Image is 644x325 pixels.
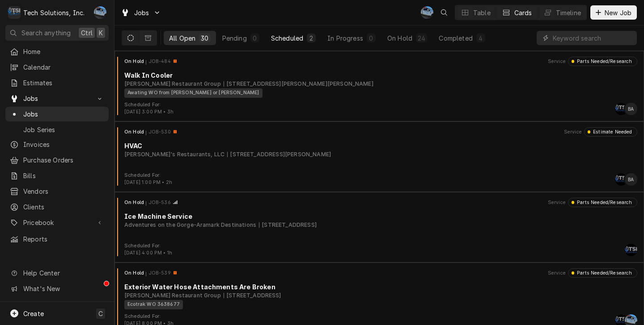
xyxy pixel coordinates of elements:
div: Parts Needed/Research [574,58,632,65]
div: Object Tag List [124,88,634,98]
div: Austin Fox's Avatar [615,103,627,115]
div: Card Header Secondary Content [564,127,637,136]
div: Object Status [568,198,637,207]
a: Home [5,44,109,59]
div: Card Footer Extra Context [124,172,172,186]
div: Card Footer Primary Content [615,103,637,115]
div: Pending [222,33,247,43]
div: Brian Alexander's Avatar [625,103,637,115]
div: Object Extra Context Header [548,58,566,65]
div: Object Extra Context Footer Value [124,179,172,186]
div: Object Status [584,127,637,136]
a: Calendar [5,60,109,75]
div: BA [625,103,637,115]
div: Job Card: JOB-536 [114,192,644,262]
div: Object Extra Context Footer Label [124,242,172,250]
div: Cards [514,8,532,17]
a: Purchase Orders [5,153,109,167]
span: [DATE] 1:00 PM • 2h [124,179,172,185]
button: Search anythingCtrlK [5,25,109,41]
div: Object Extra Context Footer Label [124,313,174,320]
div: Shaun Booth's Avatar [625,244,637,256]
div: In Progress [327,33,363,43]
div: Tech Solutions, Inc. [23,8,85,17]
span: Reports [23,234,104,244]
span: Create [23,310,44,317]
button: New Job [590,5,637,20]
div: Object Subtext Primary [124,150,225,158]
div: Object Title [124,282,637,292]
div: Object Tag List [124,300,634,309]
div: Object State [124,270,146,277]
div: Object Subtext Secondary [227,150,331,158]
span: [DATE] 4:00 PM • 1h [124,250,172,256]
a: Invoices [5,137,109,152]
div: Object Extra Context Header [548,270,566,277]
div: Card Header [118,57,640,66]
div: Card Header [118,127,640,136]
span: K [99,28,103,37]
div: AF [615,103,627,115]
span: Vendors [23,187,104,196]
div: Estimate Needed [590,129,632,136]
span: Jobs [134,8,149,17]
div: 2 [309,33,314,43]
div: 0 [252,33,258,43]
div: Object Subtext [124,292,637,300]
a: Go to What's New [5,281,109,296]
div: Card Footer [118,101,640,116]
div: Card Header Secondary Content [548,268,637,277]
div: Tech Solutions, Inc.'s Avatar [8,6,21,19]
div: Card Header Primary Content [124,198,178,207]
span: C [98,309,103,318]
div: Card Footer Primary Content [625,244,637,256]
span: New Job [603,8,633,17]
span: Home [23,47,104,56]
span: Clients [23,202,104,212]
span: Search anything [21,28,71,37]
div: Card Footer Extra Context [124,242,172,257]
div: Object Extra Context Footer Value [124,108,174,116]
div: Austin Fox's Avatar [615,173,627,186]
div: Card Footer [118,242,640,257]
div: Object Status [568,268,637,277]
div: Object Subtext Primary [124,221,256,229]
div: Job Card: JOB-530 [114,121,644,192]
div: Object Subtext [124,80,637,88]
div: Completed [439,33,472,43]
div: JP [421,6,433,19]
div: Card Body [118,71,640,97]
a: Go to Help Center [5,266,109,280]
div: Joe Paschal's Avatar [421,6,433,19]
a: Reports [5,232,109,246]
div: Card Body [118,282,640,309]
span: [DATE] 3:00 PM • 3h [124,109,174,115]
span: Job Series [23,125,104,134]
div: Object Status [568,57,637,66]
div: Brian Alexander's Avatar [625,173,637,186]
div: 24 [418,33,425,43]
div: Object ID [149,270,171,277]
div: Parts Needed/Research [574,199,632,206]
div: Joe Paschal's Avatar [94,6,106,19]
a: Go to Pricebook [5,215,109,230]
a: Estimates [5,75,109,90]
span: Estimates [23,78,104,87]
a: Clients [5,200,109,214]
div: Job Card: JOB-484 [114,51,644,121]
div: JP [94,6,106,19]
span: Help Center [23,268,103,278]
span: Calendar [23,62,104,72]
div: BA [625,173,637,186]
div: AF [615,173,627,186]
div: Card Body [118,141,640,158]
span: Invoices [23,140,104,149]
span: Jobs [23,109,104,119]
div: Object Extra Context Footer Value [124,250,172,257]
div: Card Footer [118,172,640,186]
a: Vendors [5,184,109,199]
div: Object State [124,129,146,136]
div: Object Subtext Secondary [224,292,281,300]
span: What's New [23,284,103,293]
div: Object Subtext [124,221,637,229]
